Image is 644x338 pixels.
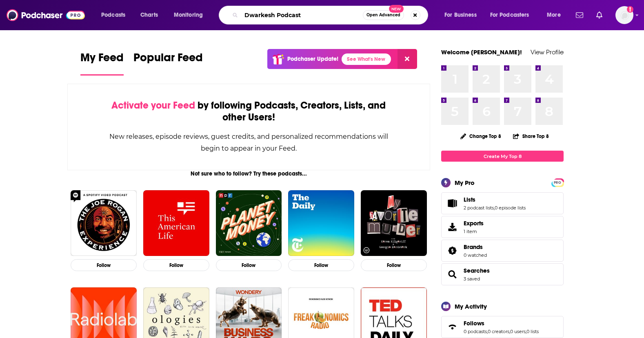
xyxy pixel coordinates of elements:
span: Charts [140,9,158,21]
span: Open Advanced [366,13,400,17]
div: Not sure who to follow? Try these podcasts... [67,170,430,177]
span: Follows [441,316,564,338]
img: My Favorite Murder with Karen Kilgariff and Georgia Hardstark [361,190,427,256]
button: Follow [143,259,209,271]
a: My Feed [80,51,124,76]
a: See What's New [342,53,391,65]
span: Brands [441,240,564,262]
span: Logged in as TrevorC [615,6,633,24]
a: Charts [135,9,163,22]
button: open menu [541,9,571,22]
a: Searches [464,267,490,274]
img: User Profile [615,6,633,24]
button: Follow [288,259,354,271]
a: Exports [441,216,564,238]
button: Change Top 8 [455,131,506,141]
span: Exports [464,220,484,227]
div: by following Podcasts, Creators, Lists, and other Users! [109,100,389,123]
a: Lists [464,196,526,203]
span: Podcasts [101,9,125,21]
a: Popular Feed [133,51,203,76]
span: Searches [441,263,564,285]
svg: Add a profile image [627,6,633,13]
button: open menu [95,9,136,22]
a: Follows [464,320,539,327]
a: 2 podcast lists [464,205,494,211]
img: The Joe Rogan Experience [71,190,137,256]
span: Lists [464,196,475,203]
a: Follows [444,321,460,333]
img: This American Life [143,190,209,256]
button: Follow [71,259,137,271]
span: Brands [464,243,483,251]
a: Brands [444,245,460,256]
a: Show notifications dropdown [573,8,586,22]
a: PRO [553,179,562,185]
a: 0 creators [488,329,509,334]
span: For Business [444,9,477,21]
img: The Daily [288,190,354,256]
div: New releases, episode reviews, guest credits, and personalized recommendations will begin to appe... [109,131,389,154]
a: 0 users [510,329,526,334]
span: My Feed [80,51,124,69]
a: Welcome [PERSON_NAME]! [441,48,522,56]
button: Open AdvancedNew [363,10,404,20]
a: 0 podcasts [464,329,487,334]
span: , [509,329,510,334]
button: Follow [216,259,282,271]
a: Brands [464,243,487,251]
a: Lists [444,198,460,209]
img: Planet Money [216,190,282,256]
img: Podchaser - Follow, Share and Rate Podcasts [7,7,85,23]
span: Popular Feed [133,51,203,69]
span: PRO [553,180,562,186]
span: 1 item [464,229,484,234]
div: My Activity [455,302,487,310]
span: Follows [464,320,484,327]
button: open menu [168,9,213,22]
span: Activate your Feed [111,99,195,111]
a: Create My Top 8 [441,151,564,162]
span: , [487,329,488,334]
span: Monitoring [174,9,203,21]
button: open menu [439,9,487,22]
span: For Podcasters [490,9,529,21]
a: 0 watched [464,252,487,258]
input: Search podcasts, credits, & more... [241,9,363,22]
p: Podchaser Update! [287,56,338,62]
span: More [547,9,561,21]
div: My Pro [455,179,475,187]
a: 0 episode lists [495,205,526,211]
a: 3 saved [464,276,480,282]
button: Follow [361,259,427,271]
span: , [526,329,526,334]
button: Show profile menu [615,6,633,24]
span: Exports [444,221,460,233]
a: Show notifications dropdown [593,8,606,22]
button: Share Top 8 [513,128,549,144]
span: , [494,205,495,211]
span: New [389,5,404,13]
a: 0 lists [526,329,539,334]
button: open menu [485,9,541,22]
span: Lists [441,192,564,214]
a: Searches [444,269,460,280]
a: View Profile [531,48,564,56]
div: Search podcasts, credits, & more... [227,6,436,24]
